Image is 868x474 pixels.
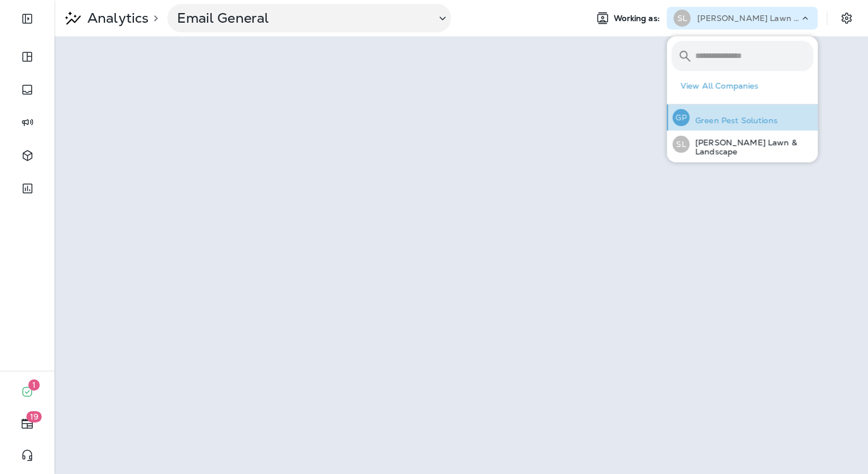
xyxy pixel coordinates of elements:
[667,104,818,131] button: GPGreen Pest Solutions
[11,412,43,435] button: 19
[177,10,427,27] p: Email General
[11,7,43,30] button: Expand Sidebar
[672,136,689,153] div: SL
[11,380,43,403] button: 1
[673,10,690,27] div: SL
[667,131,818,158] button: SL[PERSON_NAME] Lawn & Landscape
[836,8,857,28] button: Settings
[614,14,662,23] span: Working as:
[83,10,149,27] p: Analytics
[672,109,689,126] div: GP
[149,14,158,23] p: >
[689,138,813,156] p: [PERSON_NAME] Lawn & Landscape
[28,379,40,391] span: 1
[697,14,799,23] p: [PERSON_NAME] Lawn & Landscape
[689,116,777,125] p: Green Pest Solutions
[27,411,42,422] span: 19
[676,77,818,95] button: View All Companies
